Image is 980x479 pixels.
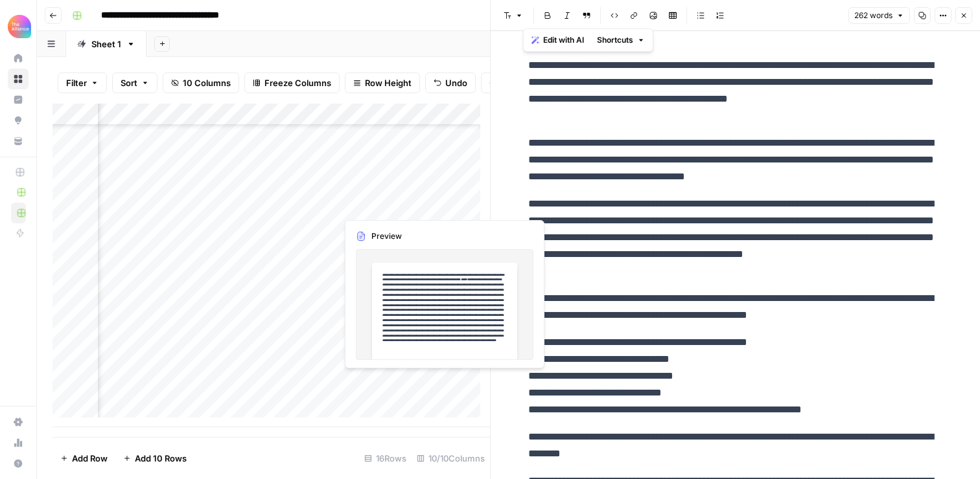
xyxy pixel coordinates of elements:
[8,89,29,110] a: Insights
[244,72,340,93] button: Freeze Columns
[58,72,107,93] button: Filter
[854,10,892,21] span: 262 words
[848,7,910,24] button: 262 words
[345,72,420,93] button: Row Height
[8,110,29,131] a: Opportunities
[121,76,137,89] span: Sort
[592,32,650,49] button: Shortcuts
[425,72,476,93] button: Undo
[66,76,87,89] span: Filter
[8,10,29,43] button: Workspace: Alliance
[115,448,194,469] button: Add 10 Rows
[66,31,146,57] a: Sheet 1
[264,76,331,89] span: Freeze Columns
[8,69,29,89] a: Browse
[8,48,29,69] a: Home
[8,15,31,38] img: Alliance Logo
[597,34,633,46] span: Shortcuts
[52,448,115,469] button: Add Row
[365,76,412,89] span: Row Height
[135,452,187,465] span: Add 10 Rows
[8,432,29,453] a: Usage
[445,76,467,89] span: Undo
[526,32,589,49] button: Edit with AI
[8,453,29,474] button: Help + Support
[72,452,108,465] span: Add Row
[412,448,490,469] div: 10/10 Columns
[8,131,29,151] a: Your Data
[183,76,231,89] span: 10 Columns
[112,72,157,93] button: Sort
[8,412,29,432] a: Settings
[359,448,412,469] div: 16 Rows
[543,34,584,46] span: Edit with AI
[163,72,239,93] button: 10 Columns
[91,38,121,50] div: Sheet 1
